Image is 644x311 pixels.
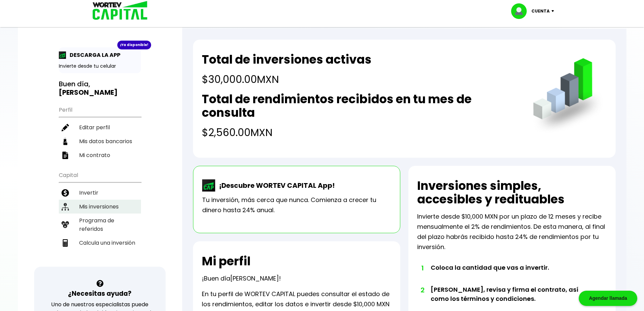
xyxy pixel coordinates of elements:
[117,41,151,49] div: ¡Ya disponible!
[59,102,141,162] ul: Perfil
[417,179,607,206] h2: Inversiones simples, accesibles y redituables
[59,63,141,70] p: Invierte desde tu celular
[230,274,279,283] span: [PERSON_NAME]
[68,289,132,298] h3: ¿Necesitas ayuda?
[216,180,335,191] p: ¡Descubre WORTEV CAPITAL App!
[421,263,424,273] span: 1
[202,72,372,87] h4: $30,000.00 MXN
[62,239,69,247] img: calculadora-icon.17d418c4.svg
[202,179,216,192] img: wortev-capital-app-icon
[421,285,424,295] span: 2
[530,58,607,135] img: grafica.516fef24.png
[202,254,251,268] h2: Mi perfil
[66,51,120,59] p: DESCARGA LA APP
[59,214,141,236] a: Programa de referidos
[62,189,69,197] img: invertir-icon.b3b967d7.svg
[202,92,519,119] h2: Total de rendimientos recibidos en tu mes de consulta
[550,10,559,12] img: icon-down
[62,152,69,159] img: contrato-icon.f2db500c.svg
[59,88,118,97] b: [PERSON_NAME]
[531,6,550,16] p: Cuenta
[62,203,69,210] img: inversiones-icon.6695dc30.svg
[62,138,69,145] img: datos-icon.10cf9172.svg
[579,291,637,306] div: Agendar llamada
[62,221,69,228] img: recomiendanos-icon.9b8e9327.svg
[59,168,141,267] ul: Capital
[59,120,141,134] a: Editar perfil
[59,51,66,59] img: app-icon
[417,212,607,252] p: Invierte desde $10,000 MXN por un plazo de 12 meses y recibe mensualmente el 2% de rendimientos. ...
[62,124,69,131] img: editar-icon.952d3147.svg
[59,200,141,214] a: Mis inversiones
[202,53,372,66] h2: Total de inversiones activas
[202,195,391,215] p: Tu inversión, más cerca que nunca. Comienza a crecer tu dinero hasta 24% anual.
[59,186,141,200] a: Invertir
[59,236,141,250] a: Calcula una inversión
[511,3,531,19] img: profile-image
[59,134,141,148] a: Mis datos bancarios
[202,125,519,140] h4: $2,560.00 MXN
[202,273,281,284] p: ¡Buen día !
[59,148,141,162] a: Mi contrato
[431,263,588,285] li: Coloca la cantidad que vas a invertir.
[59,80,141,97] h3: Buen día,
